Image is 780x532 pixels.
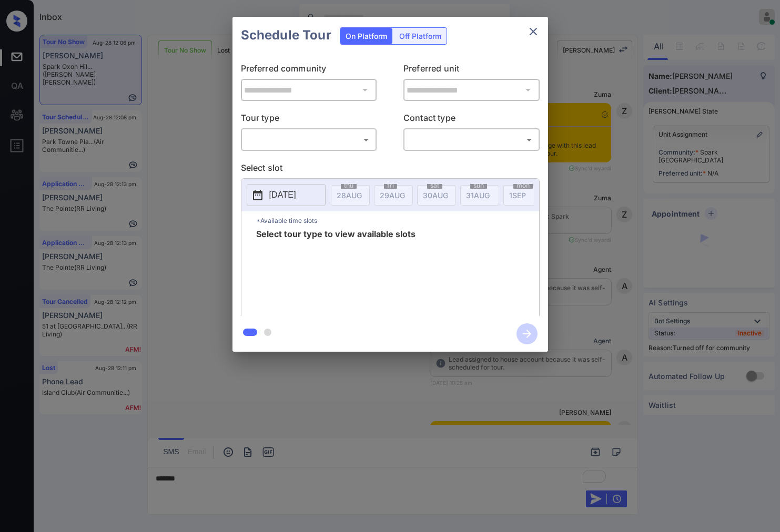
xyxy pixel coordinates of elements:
[247,184,326,206] button: [DATE]
[269,189,296,201] p: [DATE]
[241,111,377,128] p: Tour type
[256,211,539,230] p: *Available time slots
[232,17,340,54] h2: Schedule Tour
[523,21,544,42] button: close
[403,62,540,79] p: Preferred unit
[241,161,540,178] p: Select slot
[403,111,540,128] p: Contact type
[340,28,392,44] div: On Platform
[241,62,377,79] p: Preferred community
[394,28,447,44] div: Off Platform
[256,230,416,314] span: Select tour type to view available slots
